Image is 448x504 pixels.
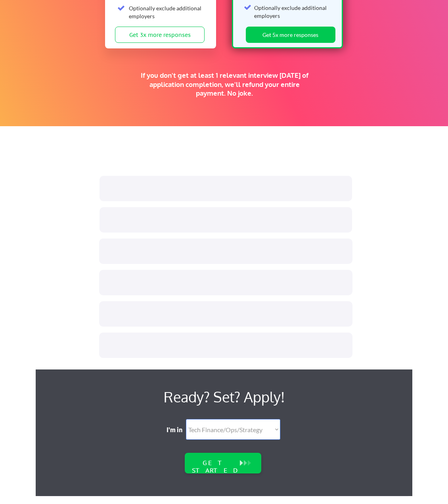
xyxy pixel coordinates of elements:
[147,385,301,408] div: Ready? Set? Apply!
[129,4,202,20] div: Optionally exclude additional employers
[167,425,188,434] div: I'm in
[115,27,205,43] button: Get 3x more responses
[254,4,330,19] div: Optionally exclude additional employers
[190,459,241,474] div: GET STARTED
[246,27,335,43] button: Get 5x more responses
[138,71,311,97] div: If you don't get at least 1 relevant interview [DATE] of application completion, we'll refund you...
